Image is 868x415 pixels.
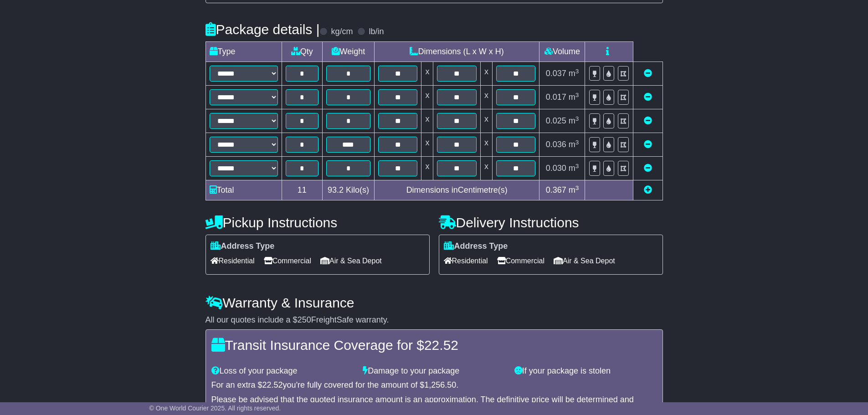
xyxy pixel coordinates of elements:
div: All our quotes include a $ FreightSafe warranty. [205,315,663,325]
span: 0.036 [546,140,566,149]
h4: Package details | [205,22,320,37]
label: Address Type [211,241,275,251]
sup: 3 [575,68,579,75]
td: x [421,62,433,86]
sup: 3 [575,92,579,98]
span: 0.017 [546,92,566,102]
span: m [569,140,579,149]
label: kg/cm [331,27,353,37]
td: Type [205,42,282,62]
span: Commercial [497,254,544,268]
a: Remove this item [644,164,652,173]
div: Please be advised that the quoted insurance amount is an approximation. The definitive price will... [211,395,657,415]
td: Dimensions in Centimetre(s) [374,180,539,200]
span: Air & Sea Depot [320,254,382,268]
h4: Warranty & Insurance [205,295,663,310]
span: 22.52 [262,380,283,389]
td: x [480,109,492,133]
td: x [480,157,492,180]
sup: 3 [575,184,579,191]
sup: 3 [575,139,579,146]
span: 0.030 [546,164,566,173]
td: x [480,62,492,86]
td: Dimensions (L x W x H) [374,42,539,62]
a: Remove this item [644,92,652,102]
h4: Delivery Instructions [439,215,663,230]
span: 93.2 [328,185,344,195]
td: 11 [282,180,322,200]
span: Commercial [264,254,311,268]
label: lb/in [369,27,384,37]
span: Air & Sea Depot [554,254,615,268]
div: Damage to your package [358,366,510,376]
span: © One World Courier 2025. All rights reserved. [149,405,281,412]
td: Volume [539,42,585,62]
span: Residential [211,254,255,268]
a: Add new item [644,185,652,195]
h4: Transit Insurance Coverage for $ [211,338,657,353]
td: x [480,86,492,109]
sup: 3 [575,115,579,122]
span: 250 [298,315,311,324]
td: x [421,157,433,180]
span: 1,256.50 [424,380,456,389]
span: m [569,92,579,102]
sup: 3 [575,163,579,169]
td: Qty [282,42,322,62]
span: m [569,185,579,195]
span: 22.52 [424,338,458,353]
span: m [569,116,579,125]
div: Loss of your package [207,366,359,376]
a: Remove this item [644,69,652,78]
label: Address Type [444,241,508,251]
span: m [569,164,579,173]
div: For an extra $ you're fully covered for the amount of $ . [211,380,657,390]
span: Residential [444,254,488,268]
td: x [421,109,433,133]
span: 0.367 [546,185,566,195]
span: 0.025 [546,116,566,125]
span: m [569,69,579,78]
td: Weight [322,42,374,62]
td: Kilo(s) [322,180,374,200]
td: x [480,133,492,157]
a: Remove this item [644,116,652,125]
td: x [421,133,433,157]
td: Total [205,180,282,200]
a: Remove this item [644,140,652,149]
div: If your package is stolen [510,366,662,376]
h4: Pickup Instructions [205,215,430,230]
td: x [421,86,433,109]
span: 0.037 [546,69,566,78]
